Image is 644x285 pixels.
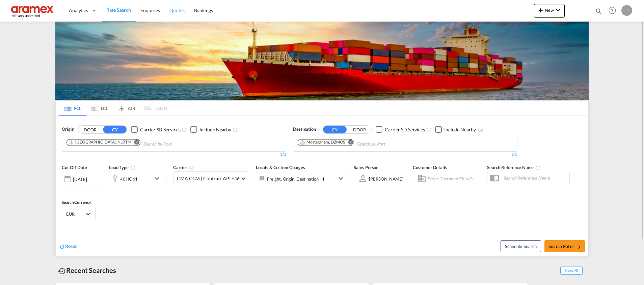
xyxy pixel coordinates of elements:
md-tab-item: AIR [113,101,140,116]
span: Bookings [194,7,213,13]
span: Sales Person [354,165,378,170]
div: J [621,5,632,16]
div: [PERSON_NAME] [369,176,403,182]
md-datepicker: Select [62,185,67,194]
span: Rate Search [106,7,131,13]
md-icon: icon-chevron-down [554,6,562,14]
span: Search Currency [62,200,91,205]
md-chips-wrap: Chips container. Use arrow keys to select chips. [297,137,424,150]
div: icon-refreshReset [59,243,77,250]
button: CY [103,126,127,133]
md-icon: icon-refresh [59,244,65,250]
div: 40HC x1icon-chevron-down [109,172,166,185]
span: Enquiries [140,7,160,13]
div: 40HC x1 [120,174,138,184]
md-tab-item: LCL [86,101,113,116]
div: Press delete to remove this chip. [300,139,346,145]
span: Origin [62,126,74,133]
md-tab-item: FCL [59,101,86,116]
div: Rotterdam, NLRTM [69,139,131,145]
input: Search Reference Name [500,173,569,183]
md-icon: icon-chevron-down [337,175,345,183]
md-select: Select Currency: € EUREuro [65,209,92,219]
md-icon: Your search will be saved by the below given name [535,165,541,170]
div: Include Nearby [199,126,231,133]
span: Destination [293,126,316,133]
md-icon: icon-airplane [118,104,126,109]
input: Chips input. [143,139,207,150]
div: Help [607,5,621,17]
md-icon: The selected Trucker/Carrierwill be displayed in the rate results If the rates are from another f... [189,165,194,170]
div: icon-magnify [595,7,602,18]
span: Analytics [69,7,88,14]
span: Search Rates [548,244,581,249]
span: Customer Details [413,165,447,170]
span: Cut Off Date [62,165,87,170]
span: Carrier [173,165,194,170]
div: [DATE] [73,176,87,182]
md-checkbox: Checkbox No Ink [131,126,180,133]
input: Chips input. [357,139,421,150]
div: Mostaganem, DZMOS [300,139,345,145]
md-icon: icon-information-outline [130,165,136,170]
md-icon: icon-magnify [595,7,602,15]
div: Freight Origin Destination Factory Stuffing [267,174,325,184]
div: 1/3 [62,152,286,157]
div: Include Nearby [444,126,476,133]
div: Press delete to remove this chip. [69,139,133,145]
span: CMA CGM | Contract API +46 [177,175,239,182]
button: CY [323,126,347,133]
md-icon: Unchecked: Search for CY (Container Yard) services for all selected carriers.Checked : Search for... [182,127,187,132]
div: Carrier SD Services [140,126,180,133]
md-icon: icon-arrow-right [576,245,581,249]
img: dca169e0c7e311edbe1137055cab269e.png [10,3,56,18]
div: [DATE] [62,172,102,186]
md-checkbox: Checkbox No Ink [435,126,476,133]
span: EUR [66,211,85,217]
div: Recent Searches [55,263,119,278]
span: Reset [65,243,77,249]
button: DOOR [78,126,102,133]
md-icon: icon-chevron-down [153,175,164,183]
button: Search Ratesicon-arrow-right [544,240,585,252]
img: LCL+%26+FCL+BACKGROUND.png [55,22,589,100]
input: Enter Customer Details [427,173,478,184]
span: Load Type [109,165,136,170]
span: Help [607,5,618,16]
button: Remove [344,139,354,146]
span: New [537,7,562,13]
md-icon: icon-plus 400-fg [537,6,545,14]
md-icon: Unchecked: Ignores neighbouring ports when fetching rates.Checked : Includes neighbouring ports w... [233,127,238,132]
div: OriginDOOR CY Checkbox No InkUnchecked: Search for CY (Container Yard) services for all selected ... [56,116,588,256]
div: 1/3 [293,152,517,157]
md-select: Sales Person: Janice Camporaso [368,174,404,184]
md-icon: Unchecked: Ignores neighbouring ports when fetching rates.Checked : Includes neighbouring ports w... [478,127,483,132]
button: DOOR [348,126,371,133]
md-pagination-wrapper: Use the left and right arrow keys to navigate between tabs [59,101,167,116]
span: Quotes [169,7,184,13]
button: icon-plus 400-fgNewicon-chevron-down [534,4,565,18]
div: Carrier SD Services [385,126,425,133]
md-checkbox: Checkbox No Ink [190,126,231,133]
button: Remove [130,139,140,146]
span: Show All [560,266,583,275]
button: Note: By default Schedule search will only considerorigin ports, destination ports and cut off da... [501,240,541,252]
md-checkbox: Checkbox No Ink [376,126,425,133]
md-icon: icon-backup-restore [58,267,66,275]
span: Search Reference Name [487,165,541,170]
div: Freight Origin Destination Factory Stuffingicon-chevron-down [256,172,347,185]
md-icon: Unchecked: Search for CY (Container Yard) services for all selected carriers.Checked : Search for... [426,127,432,132]
md-chips-wrap: Chips container. Use arrow keys to select chips. [65,137,210,150]
span: Locals & Custom Charges [256,165,305,170]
